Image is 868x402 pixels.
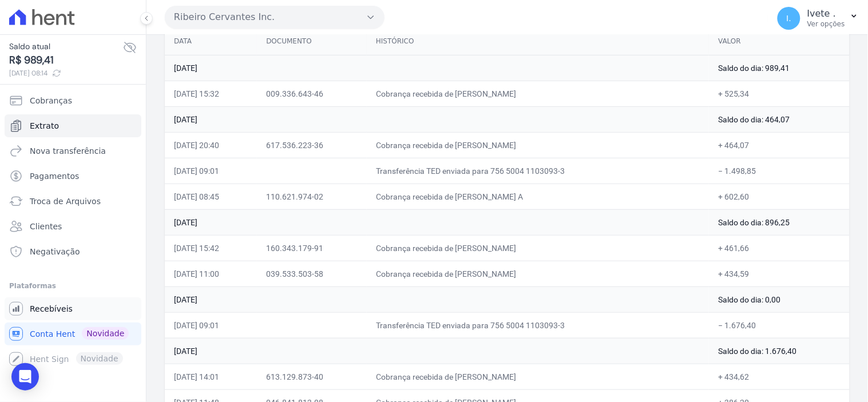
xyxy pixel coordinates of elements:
[257,184,367,209] td: 110.621.974-02
[257,81,367,106] td: 009.336.643-46
[30,196,101,207] span: Troca de Arquivos
[367,261,710,286] td: Cobrança recebida de [PERSON_NAME]
[165,6,385,29] button: Ribeiro Cervantes Inc.
[9,68,123,78] span: [DATE] 08:14
[709,338,850,364] td: Saldo do dia: 1.676,40
[165,81,257,106] td: [DATE] 15:32
[367,312,710,338] td: Transferência TED enviada para 756 5004 1103093-3
[5,165,141,188] a: Pagamentos
[5,190,141,213] a: Troca de Arquivos
[367,132,710,158] td: Cobrança recebida de [PERSON_NAME]
[30,246,80,257] span: Negativação
[367,158,710,184] td: Transferência TED enviada para 756 5004 1103093-3
[165,338,709,364] td: [DATE]
[30,170,79,182] span: Pagamentos
[165,27,257,55] th: Data
[165,132,257,158] td: [DATE] 20:40
[257,235,367,261] td: 160.343.179-91
[787,14,792,22] span: I.
[709,209,850,235] td: Saldo do dia: 896,25
[9,89,137,371] nav: Sidebar
[257,261,367,286] td: 039.533.503-58
[367,364,710,389] td: Cobrança recebida de [PERSON_NAME]
[5,140,141,162] a: Nova transferência
[165,184,257,209] td: [DATE] 08:45
[367,235,710,261] td: Cobrança recebida de [PERSON_NAME]
[709,261,850,286] td: + 434,59
[5,240,141,263] a: Negativação
[30,221,62,232] span: Clientes
[30,120,59,132] span: Extrato
[5,323,141,345] a: Conta Hent Novidade
[709,132,850,158] td: + 464,07
[9,41,123,53] span: Saldo atual
[5,114,141,137] a: Extrato
[367,81,710,106] td: Cobrança recebida de [PERSON_NAME]
[367,27,710,55] th: Histórico
[165,286,709,312] td: [DATE]
[709,55,850,81] td: Saldo do dia: 989,41
[709,364,850,389] td: + 434,62
[165,209,709,235] td: [DATE]
[30,303,73,315] span: Recebíveis
[9,53,123,68] span: R$ 989,41
[257,364,367,389] td: 613.129.873-40
[30,328,75,340] span: Conta Hent
[709,27,850,55] th: Valor
[165,261,257,286] td: [DATE] 11:00
[768,2,868,34] button: I. Ivete . Ver opções
[30,145,106,157] span: Nova transferência
[11,363,39,391] div: Open Intercom Messenger
[165,158,257,184] td: [DATE] 09:01
[709,312,850,338] td: − 1.676,40
[257,27,367,55] th: Documento
[5,89,141,112] a: Cobranças
[5,297,141,320] a: Recebíveis
[5,215,141,238] a: Clientes
[165,235,257,261] td: [DATE] 15:42
[709,184,850,209] td: + 602,60
[807,19,845,29] p: Ver opções
[165,106,709,132] td: [DATE]
[709,235,850,261] td: + 461,66
[257,132,367,158] td: 617.536.223-36
[82,327,129,340] span: Novidade
[9,279,137,293] div: Plataformas
[807,8,845,19] p: Ivete .
[709,81,850,106] td: + 525,34
[165,364,257,389] td: [DATE] 14:01
[367,184,710,209] td: Cobrança recebida de [PERSON_NAME] A
[30,95,72,106] span: Cobranças
[709,286,850,312] td: Saldo do dia: 0,00
[165,312,257,338] td: [DATE] 09:01
[709,158,850,184] td: − 1.498,85
[165,55,709,81] td: [DATE]
[709,106,850,132] td: Saldo do dia: 464,07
